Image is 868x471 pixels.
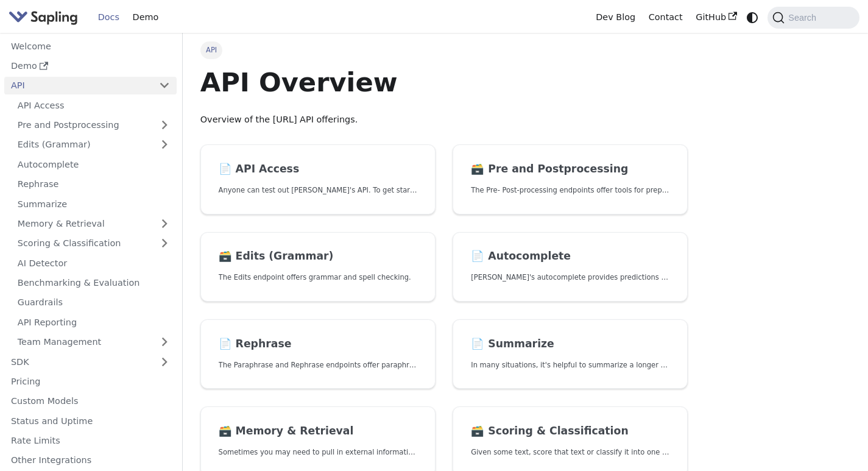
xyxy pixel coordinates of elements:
[453,144,688,214] a: 🗃️ Pre and PostprocessingThe Pre- Post-processing endpoints offer tools for preparing your text d...
[4,57,177,75] a: Demo
[11,175,177,193] a: Rephrase
[11,274,177,292] a: Benchmarking & Evaluation
[453,232,688,302] a: 📄️ Autocomplete[PERSON_NAME]'s autocomplete provides predictions of the next few characters or words
[589,8,641,27] a: Dev Blog
[219,272,417,283] p: The Edits endpoint offers grammar and spell checking.
[4,373,177,391] a: Pricing
[9,9,78,26] img: Sapling.ai
[11,294,177,311] a: Guardrails
[9,9,82,26] a: Sapling.aiSapling.ai
[11,136,177,154] a: Edits (Grammar)
[11,333,177,351] a: Team Management
[4,77,152,94] a: API
[126,8,165,27] a: Demo
[11,215,177,233] a: Memory & Retrieval
[471,163,669,176] h2: Pre and Postprocessing
[200,319,436,389] a: 📄️ RephraseThe Paraphrase and Rephrase endpoints offer paraphrasing for particular styles.
[11,235,177,252] a: Scoring & Classification
[219,250,417,263] h2: Edits (Grammar)
[91,8,126,27] a: Docs
[4,432,177,450] a: Rate Limits
[219,338,417,351] h2: Rephrase
[200,41,223,58] span: API
[219,359,417,371] p: The Paraphrase and Rephrase endpoints offer paraphrasing for particular styles.
[471,447,669,458] p: Given some text, score that text or classify it into one of a set of pre-specified categories.
[471,425,669,438] h2: Scoring & Classification
[11,116,177,134] a: Pre and Postprocessing
[642,8,690,27] a: Contact
[767,7,859,29] button: Search (Command+K)
[219,163,417,176] h2: API Access
[4,452,177,469] a: Other Integrations
[200,144,436,214] a: 📄️ API AccessAnyone can test out [PERSON_NAME]'s API. To get started with the API, simply:
[744,9,761,26] button: Switch between dark and light mode (currently system mode)
[11,96,177,114] a: API Access
[453,319,688,389] a: 📄️ SummarizeIn many situations, it's helpful to summarize a longer document into a shorter, more ...
[471,250,669,263] h2: Autocomplete
[219,447,417,458] p: Sometimes you may need to pull in external information that doesn't fit in the context size of an...
[471,338,669,351] h2: Summarize
[152,77,177,94] button: Collapse sidebar category 'API'
[4,353,152,370] a: SDK
[200,66,688,99] h1: API Overview
[152,353,177,370] button: Expand sidebar category 'SDK'
[219,425,417,438] h2: Memory & Retrieval
[11,254,177,272] a: AI Detector
[11,155,177,173] a: Autocomplete
[785,13,824,23] span: Search
[471,359,669,371] p: In many situations, it's helpful to summarize a longer document into a shorter, more easily diges...
[11,195,177,213] a: Summarize
[200,232,436,302] a: 🗃️ Edits (Grammar)The Edits endpoint offers grammar and spell checking.
[200,113,688,127] p: Overview of the [URL] API offerings.
[471,272,669,283] p: Sapling's autocomplete provides predictions of the next few characters or words
[689,8,743,27] a: GitHub
[471,185,669,196] p: The Pre- Post-processing endpoints offer tools for preparing your text data for ingestation as we...
[4,392,177,410] a: Custom Models
[4,412,177,430] a: Status and Uptime
[4,37,177,55] a: Welcome
[200,41,688,58] nav: Breadcrumbs
[219,185,417,196] p: Anyone can test out Sapling's API. To get started with the API, simply:
[11,313,177,331] a: API Reporting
